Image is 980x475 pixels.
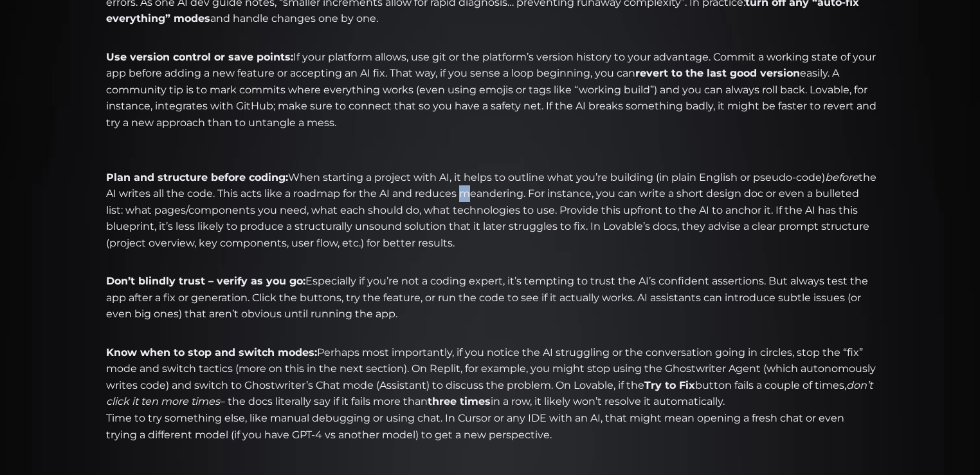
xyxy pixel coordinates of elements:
strong: revert to the last good version [635,67,800,79]
em: before [825,171,858,183]
li: Perhaps most importantly, if you notice the AI struggling or the conversation going in circles, s... [103,344,877,443]
strong: Try to Fix [644,379,695,391]
strong: Use version control or save points: [106,51,293,63]
em: don’t click it ten more times [106,379,873,408]
li: When starting a project with AI, it helps to outline what you’re building (in plain English or ps... [103,169,877,268]
strong: Don’t blindly trust – verify as you go: [106,275,305,287]
li: Especially if you’re not a coding expert, it’s tempting to trust the AI’s confident assertions. B... [103,273,877,339]
li: If your platform allows, use git or the platform’s version history to your advantage. Commit a wo... [103,49,877,164]
strong: three times [428,395,491,407]
strong: Plan and structure before coding: [106,171,288,183]
strong: Know when to stop and switch modes: [106,346,317,359]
